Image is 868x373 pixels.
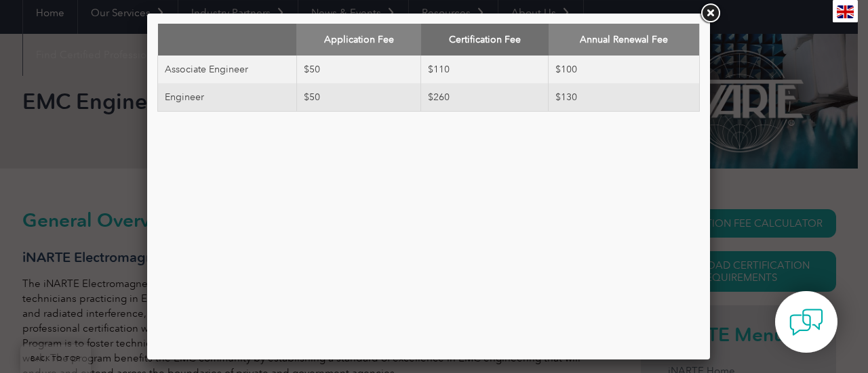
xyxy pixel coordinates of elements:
td: Engineer [158,83,297,112]
td: $100 [549,56,700,83]
td: $50 [296,56,421,83]
th: Application Fee [296,24,421,56]
a: Close [698,1,722,26]
td: Associate Engineer [158,56,297,83]
td: $260 [421,83,549,112]
td: $110 [421,56,549,83]
th: Certification Fee [421,24,549,56]
td: $130 [549,83,700,112]
img: en [837,5,854,18]
td: $50 [296,83,421,112]
th: Annual Renewal Fee [549,24,700,56]
img: contact-chat.png [789,305,823,339]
